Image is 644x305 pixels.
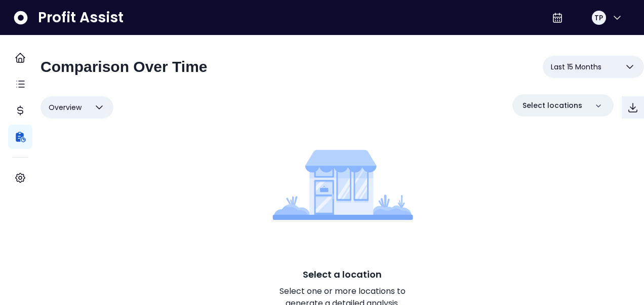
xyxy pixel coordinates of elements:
img: Comparison Overtime - Select a location Image [271,137,413,235]
span: Overview [49,101,82,113]
span: TP [594,13,603,23]
p: Select locations [522,100,582,111]
span: Profit Assist [38,9,124,27]
p: Select a location [303,268,382,281]
span: Last 15 Months [551,61,601,73]
h2: Comparison Over Time [41,58,208,76]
